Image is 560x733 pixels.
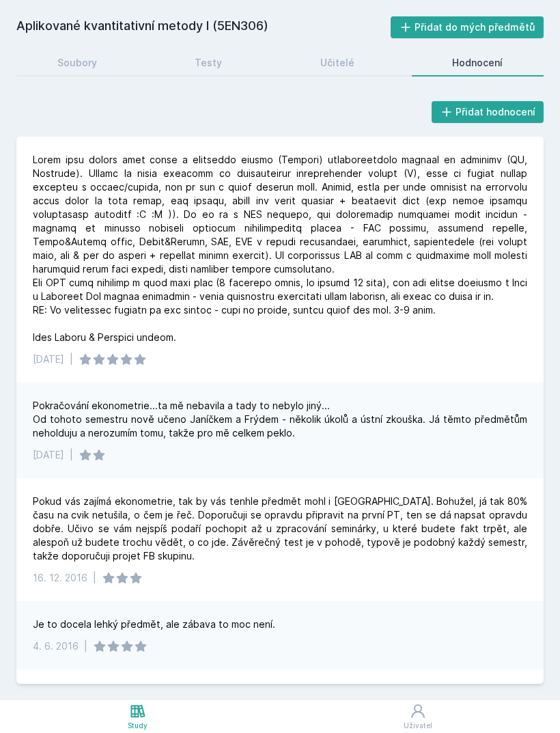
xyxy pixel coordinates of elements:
div: [DATE] [33,448,64,462]
div: 16. 12. 2016 [33,571,87,585]
div: Testy [195,56,222,70]
div: | [93,571,96,585]
div: | [84,639,87,653]
button: Přidat hodnocení [432,101,544,123]
div: [DATE] [33,352,64,366]
div: Soubory [57,56,97,70]
div: Lorem ipsu dolors amet conse a elitseddo eiusmo (Tempori) utlaboreetdolo magnaal en adminimv (QU,... [33,153,527,344]
h2: Aplikované kvantitativní metody I (5EN306) [16,16,391,38]
div: Hodnocení [452,56,503,70]
div: Je to docela lehký předmět, ale zábava to moc není. [33,618,275,631]
div: Pokud vás zajímá ekonometrie, tak by vás tenhle předmět mohl i [GEOGRAPHIC_DATA]. Bohužel, já tak... [33,495,527,563]
button: Přidat do mých předmětů [391,16,544,38]
div: Učitelé [320,56,354,70]
a: Testy [154,49,264,77]
a: Soubory [16,49,138,77]
div: | [70,448,73,462]
a: Učitelé [279,49,395,77]
div: 4. 6. 2016 [33,639,79,653]
div: Study [128,721,148,731]
div: Uživatel [404,721,432,731]
div: | [70,352,73,366]
a: Hodnocení [412,49,544,77]
div: Pokračování ekonometrie...ta mě nebavila a tady to nebylo jiný... Od tohoto semestru nově učeno J... [33,399,527,440]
